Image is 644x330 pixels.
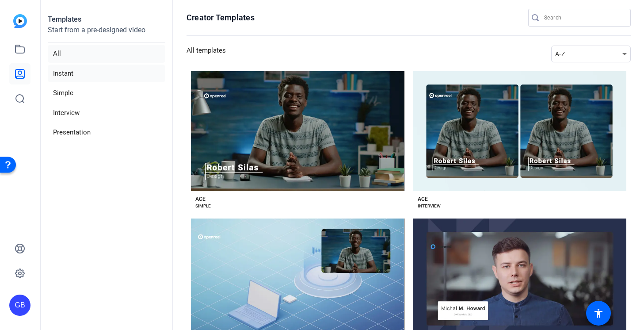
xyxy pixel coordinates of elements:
div: SIMPLE [195,203,211,210]
li: Interview [48,104,165,122]
button: Template image [413,71,627,191]
div: GB [9,295,30,316]
div: ACE [418,196,428,203]
li: Presentation [48,123,165,142]
input: Search [544,12,624,23]
h3: All templates [187,46,226,62]
img: blue-gradient.svg [13,14,27,28]
div: ACE [195,196,206,203]
strong: Templates [48,15,81,23]
mat-icon: accessibility [593,308,604,318]
li: Instant [48,65,165,83]
h1: Creator Templates [187,12,255,23]
li: All [48,45,165,63]
button: Template image [191,71,404,191]
span: A-Z [555,50,565,58]
li: Simple [48,84,165,102]
div: INTERVIEW [418,203,441,210]
p: Start from a pre-designed video [48,25,165,43]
